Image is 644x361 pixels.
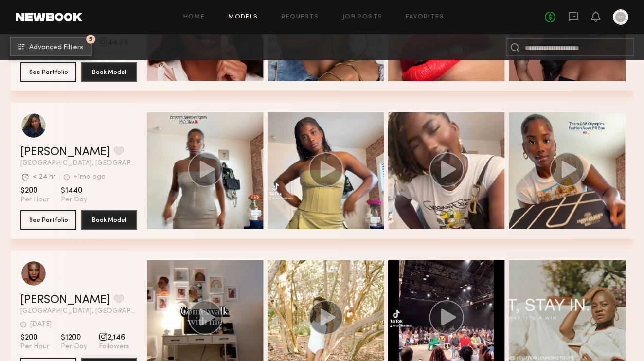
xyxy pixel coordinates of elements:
div: < 24 hr [33,174,55,180]
a: Requests [282,14,319,20]
span: Advanced Filters [29,44,83,51]
button: Book Model [81,210,137,230]
button: Book Model [81,62,137,82]
span: $200 [20,186,49,196]
span: $200 [20,333,49,343]
span: Per Hour [20,196,49,204]
button: See Portfolio [20,62,76,82]
a: Models [228,14,258,20]
span: [GEOGRAPHIC_DATA], [GEOGRAPHIC_DATA] [20,160,137,167]
span: [GEOGRAPHIC_DATA], [GEOGRAPHIC_DATA] [20,308,137,315]
span: $1440 [61,186,87,196]
span: Per Hour [20,343,49,351]
span: 5 [89,37,92,41]
a: [PERSON_NAME] [20,294,110,306]
a: [PERSON_NAME] [20,146,110,158]
a: Job Posts [342,14,383,20]
span: 2,146 [99,333,129,343]
div: [DATE] [30,321,52,328]
span: Per Day [61,196,87,204]
button: 5Advanced Filters [10,37,92,56]
a: Home [183,14,205,20]
span: Per Day [61,343,87,351]
button: See Portfolio [20,210,76,230]
span: $1200 [61,333,87,343]
div: +1mo ago [73,174,106,180]
a: Favorites [406,14,444,20]
span: Followers [99,343,129,351]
